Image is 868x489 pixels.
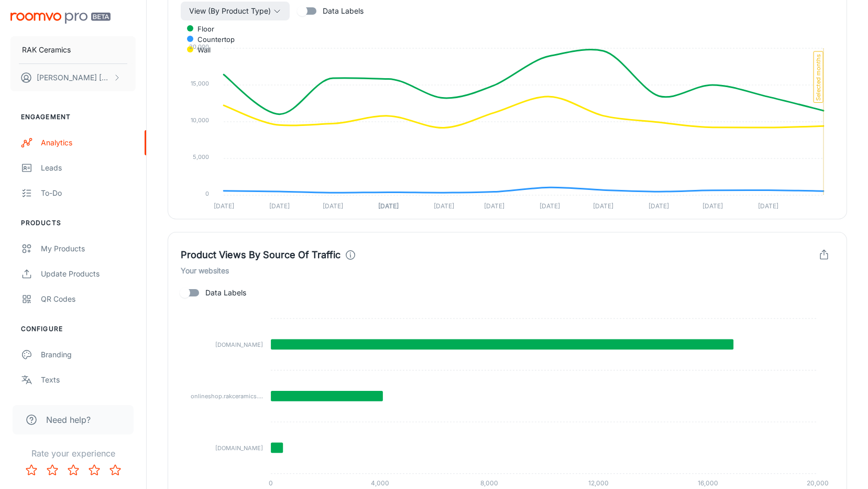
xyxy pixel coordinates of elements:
[323,5,364,17] span: Data Labels
[193,153,209,161] tspan: 5,000
[702,202,723,210] tspan: [DATE]
[323,202,343,210] tspan: [DATE]
[42,460,63,481] button: Rate 2 star
[84,460,105,481] button: Rate 4 star
[378,202,399,210] tspan: [DATE]
[540,202,560,210] tspan: [DATE]
[191,116,209,124] tspan: 10,000
[10,36,136,63] button: RAK Ceramics
[484,202,504,210] tspan: [DATE]
[41,374,136,386] div: Texts
[8,447,138,460] p: Rate your experience
[189,5,271,17] span: View (By Product Type)
[181,2,290,20] button: View (By Product Type)
[22,44,71,56] p: RAK Ceramics
[41,268,136,280] div: Update Products
[41,243,136,254] div: My Products
[10,13,111,24] img: Roomvo PRO Beta
[189,43,209,50] tspan: 20,000
[807,479,829,487] tspan: 20,000
[269,479,273,487] tspan: 0
[698,479,718,487] tspan: 16,000
[649,202,669,210] tspan: [DATE]
[593,202,613,210] tspan: [DATE]
[269,202,290,210] tspan: [DATE]
[21,460,42,481] button: Rate 1 star
[214,202,234,210] tspan: [DATE]
[190,35,235,44] span: Countertop
[37,72,111,83] p: [PERSON_NAME] [PERSON_NAME]
[181,248,340,262] h4: Product Views By Source Of Traffic
[41,162,136,174] div: Leads
[63,460,84,481] button: Rate 3 star
[758,202,778,210] tspan: [DATE]
[191,80,209,87] tspan: 15,000
[41,187,136,199] div: To-do
[46,413,91,426] span: Need help?
[190,24,214,34] span: Floor
[588,479,609,487] tspan: 12,000
[10,64,136,91] button: [PERSON_NAME] [PERSON_NAME]
[215,444,263,452] tspan: [DOMAIN_NAME]
[41,293,136,305] div: QR Codes
[205,287,246,299] span: Data Labels
[480,479,498,487] tspan: 8,000
[215,341,263,348] tspan: [DOMAIN_NAME]
[371,479,389,487] tspan: 4,000
[181,265,834,277] h6: Your websites
[41,137,136,148] div: Analytics
[41,349,136,360] div: Branding
[105,460,126,481] button: Rate 5 star
[191,392,263,400] tspan: onlineshop.rakceramics....
[205,190,209,197] tspan: 0
[434,202,454,210] tspan: [DATE]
